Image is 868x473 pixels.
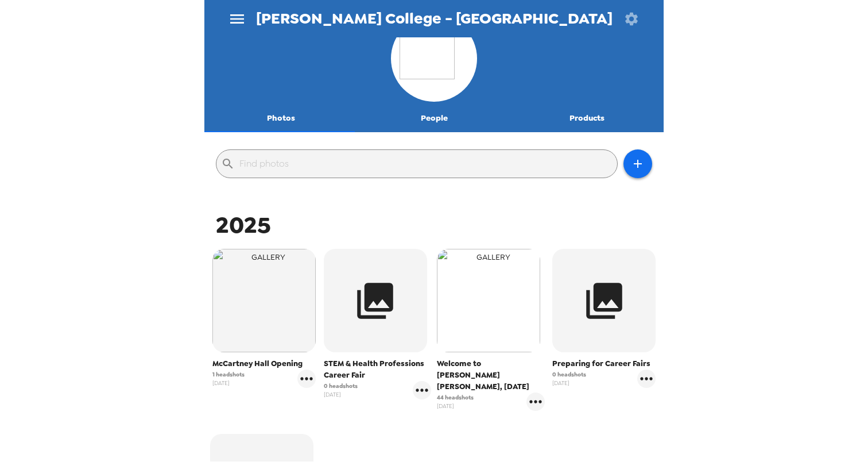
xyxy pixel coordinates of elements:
[552,358,656,370] span: Preparing for Career Fairs
[239,155,613,173] input: Find photos
[212,379,245,387] span: [DATE]
[437,393,474,402] span: 44 headshots
[256,11,613,26] span: [PERSON_NAME] College - [GEOGRAPHIC_DATA]
[297,370,316,388] button: gallery menu
[413,381,431,399] button: gallery menu
[637,370,656,388] button: gallery menu
[212,370,245,379] span: 1 headshots
[526,393,545,411] button: gallery menu
[324,358,432,381] span: STEM & Health Professions Career Fair
[358,105,511,132] button: People
[437,402,474,410] span: [DATE]
[400,24,468,93] img: org logo
[324,390,358,399] span: [DATE]
[212,249,316,352] img: gallery
[212,358,316,370] span: McCartney Hall Opening
[552,370,586,379] span: 0 headshots
[324,382,358,390] span: 0 headshots
[437,249,540,352] img: gallery
[204,105,358,132] button: Photos
[552,379,586,387] span: [DATE]
[437,358,545,393] span: Welcome to [PERSON_NAME] [PERSON_NAME], [DATE]
[216,210,271,240] span: 2025
[510,105,664,132] button: Products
